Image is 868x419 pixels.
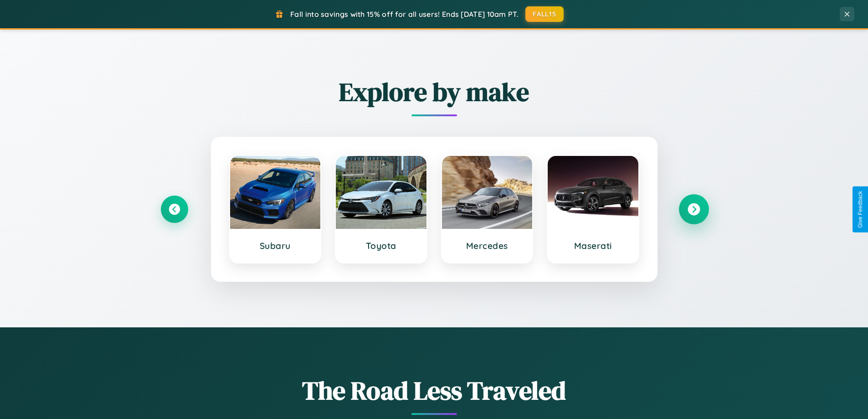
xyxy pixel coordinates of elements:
[345,240,417,251] h3: Toyota
[161,373,708,408] h1: The Road Less Traveled
[557,240,629,251] h3: Maserati
[239,240,312,251] h3: Subaru
[525,6,564,22] button: FALL15
[451,240,524,251] h3: Mercedes
[161,74,708,109] h2: Explore by make
[857,191,863,228] div: Give Feedback
[290,10,519,19] span: Fall into savings with 15% off for all users! Ends [DATE] 10am PT.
